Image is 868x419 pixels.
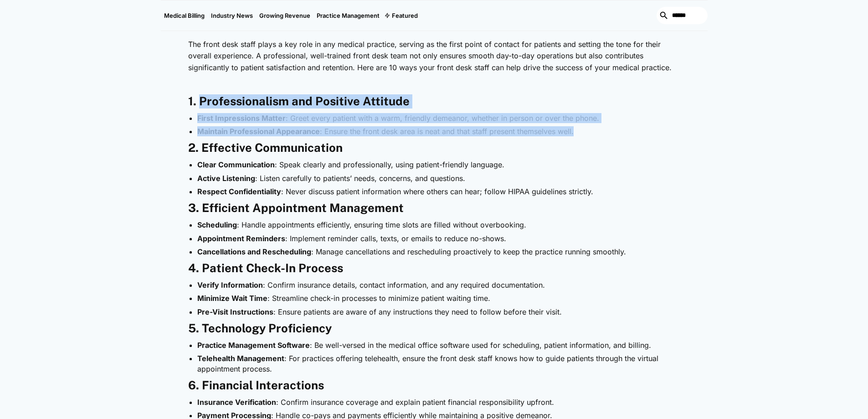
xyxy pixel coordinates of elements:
[197,220,237,229] strong: Scheduling
[161,0,208,31] a: Medical Billing
[197,307,273,316] strong: Pre-Visit Instructions
[197,186,680,197] li: : Never discuss patient information where others can hear; follow HIPAA guidelines strictly.
[188,261,343,275] strong: 4. Patient Check-In Process
[313,0,383,31] a: Practice Management
[197,173,680,183] li: : Listen carefully to patients’ needs, concerns, and questions.
[197,174,255,183] strong: Active Listening
[188,201,404,215] strong: 3. Efficient Appointment Management
[256,0,313,31] a: Growing Revenue
[392,12,418,19] div: Featured
[197,127,320,136] strong: Maintain Professional Appearance
[188,78,680,90] p: ‍
[197,397,680,407] li: : Confirm insurance coverage and explain patient financial responsibility upfront.
[197,280,263,290] strong: Verify Information
[197,126,680,136] li: : Ensure the front desk area is neat and that staff present themselves well.
[197,354,284,363] strong: Telehealth Management
[197,280,680,290] li: : Confirm insurance details, contact information, and any required documentation.
[188,378,324,392] strong: 6. Financial Interactions
[197,341,310,350] strong: Practice Management Software
[197,220,680,230] li: : Handle appointments efficiently, ensuring time slots are filled without overbooking.
[197,340,680,350] li: : Be well-versed in the medical office software used for scheduling, patient information, and bil...
[188,39,680,74] p: The front desk staff plays a key role in any medical practice, serving as the first point of cont...
[197,113,680,123] li: : Greet every patient with a warm, friendly demeanor, whether in person or over the phone.
[197,398,276,407] strong: Insurance Verification
[197,187,281,196] strong: Respect Confidentiality
[197,293,680,303] li: : Streamline check-in processes to minimize patient waiting time.
[188,141,343,155] strong: 2. Effective Communication
[208,0,256,31] a: Industry News
[197,247,311,256] strong: Cancellations and Rescheduling
[197,160,680,170] li: : Speak clearly and professionally, using patient-friendly language.
[197,234,285,243] strong: Appointment Reminders
[197,353,680,374] li: : For practices offering telehealth, ensure the front desk staff knows how to guide patients thro...
[197,247,680,257] li: : Manage cancellations and rescheduling proactively to keep the practice running smoothly.
[188,94,410,108] strong: 1. Professionalism and Positive Attitude
[197,294,267,303] strong: Minimize Wait Time
[383,0,421,31] div: Featured
[188,321,332,335] strong: 5. Technology Proficiency
[197,160,275,169] strong: Clear Communication
[197,114,286,123] strong: First Impressions Matter
[197,307,680,317] li: : Ensure patients are aware of any instructions they need to follow before their visit.
[197,233,680,243] li: : Implement reminder calls, texts, or emails to reduce no-shows.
